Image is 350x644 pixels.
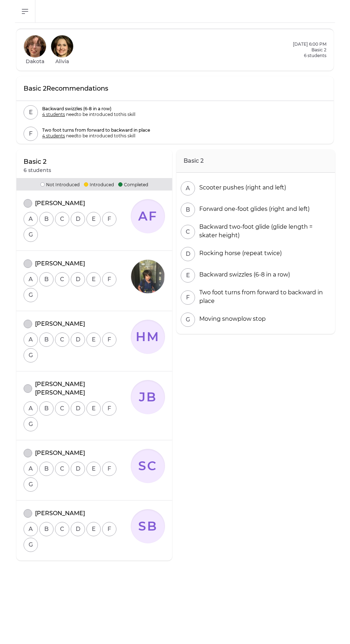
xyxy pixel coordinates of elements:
[181,203,195,217] button: B
[71,272,85,286] button: D
[293,47,326,53] h2: Basic 2
[196,315,266,323] div: Moving snowplow stop
[196,249,282,258] div: Rocking horse (repeat twice)
[35,259,85,268] p: [PERSON_NAME]
[24,105,38,120] button: E
[102,212,116,226] button: F
[24,228,38,242] button: G
[102,333,116,347] button: F
[24,127,38,141] button: F
[42,112,135,117] p: need to be introduced to this skill
[71,462,85,476] button: D
[196,223,331,240] div: Backward two-foot glide (glide length = skater height)
[102,462,116,476] button: F
[84,181,114,188] p: Introduced
[24,522,38,536] button: A
[24,401,38,416] button: A
[102,522,116,536] button: F
[176,149,335,173] h2: Basic 2
[24,212,38,226] button: A
[86,522,101,536] button: E
[24,320,32,328] button: attendance
[118,181,148,188] p: Completed
[293,53,326,59] p: 6 students
[24,259,32,268] button: attendance
[42,106,135,112] p: Backward swizzles (6-8 in a row)
[71,333,85,347] button: D
[55,212,69,226] button: C
[24,167,51,174] p: 6 students
[55,522,69,536] button: C
[24,477,38,492] button: G
[293,41,326,47] h2: [DATE] 6:00 PM
[40,181,80,188] p: Not Introduced
[24,538,38,552] button: G
[102,272,116,286] button: F
[181,313,195,327] button: G
[181,247,195,261] button: D
[55,462,69,476] button: C
[71,212,85,226] button: D
[24,462,38,476] button: A
[86,333,101,347] button: E
[196,270,290,279] div: Backward swizzles (6-8 in a row)
[196,183,286,192] div: Scooter pushes (right and left)
[24,288,38,302] button: G
[138,458,157,473] text: SC
[196,205,310,213] div: Forward one-foot glides (right and left)
[181,268,195,283] button: E
[139,390,157,405] text: JB
[42,127,150,133] p: Two foot turns from forward to backward in place
[86,401,101,416] button: E
[136,329,160,344] text: HM
[39,462,54,476] button: B
[42,133,150,139] p: need to be introduced to this skill
[55,272,69,286] button: C
[35,509,85,518] p: [PERSON_NAME]
[39,212,54,226] button: B
[86,462,101,476] button: E
[26,58,44,65] h1: Dakota
[35,449,85,457] p: [PERSON_NAME]
[39,401,54,416] button: B
[138,209,158,224] text: AF
[42,133,65,138] span: 4 students
[24,83,108,93] p: Basic 2 Recommendations
[71,522,85,536] button: D
[86,212,101,226] button: E
[55,58,69,65] h1: Alivia
[102,401,116,416] button: F
[35,320,85,328] p: [PERSON_NAME]
[86,272,101,286] button: E
[181,290,195,305] button: F
[39,522,54,536] button: B
[24,157,51,167] p: Basic 2
[24,333,38,347] button: A
[24,509,32,518] button: attendance
[138,519,158,534] text: SB
[39,333,54,347] button: B
[71,401,85,416] button: D
[181,181,195,196] button: A
[24,449,32,457] button: attendance
[39,272,54,286] button: B
[24,384,32,393] button: attendance
[55,401,69,416] button: C
[24,199,32,208] button: attendance
[24,417,38,431] button: G
[55,333,69,347] button: C
[24,272,38,286] button: A
[35,380,131,397] p: [PERSON_NAME] [PERSON_NAME]
[181,225,195,239] button: C
[24,348,38,362] button: G
[196,288,331,305] div: Two foot turns from forward to backward in place
[35,199,85,208] p: [PERSON_NAME]
[42,112,65,117] span: 4 students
